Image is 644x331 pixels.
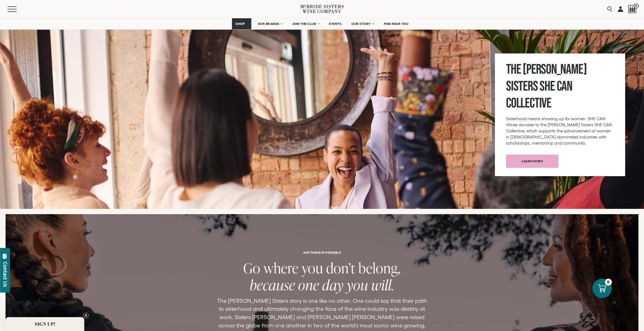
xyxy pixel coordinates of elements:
[557,78,572,95] span: CAN
[325,18,345,29] a: EVENTS
[7,6,27,12] button: Mobile Menu Trigger
[243,258,260,278] span: Go
[302,258,323,278] span: you
[506,116,614,146] p: Sisterhood means showing up for women. SHE CAN Wines donates to the [PERSON_NAME] Sisters SHE CAN...
[254,18,286,29] a: OUR BRANDS
[264,258,299,278] span: where
[634,4,639,9] span: 0
[298,275,319,294] span: one
[371,275,394,294] span: will.
[35,321,55,327] span: SIGN UP!
[326,258,356,278] span: don’t
[292,22,316,26] span: JOIN THE CLUB
[605,279,612,286] div: 0
[236,22,245,26] span: SHOP
[83,313,89,318] button: Close teaser
[232,18,251,29] a: SHOP
[347,275,368,294] span: you
[506,78,538,95] span: Sisters
[512,156,553,166] span: Learn more
[506,155,558,168] a: Learn more
[322,275,344,294] span: day
[506,95,551,112] span: Collective
[289,18,323,29] a: JOIN THE CLUB
[258,22,279,26] span: OUR BRANDS
[384,22,409,26] span: FIND NEAR YOU
[2,262,8,287] div: Contact Us
[540,78,554,95] span: SHE
[303,251,341,254] h6: ANYTHING IS POSSIBLE
[359,258,401,278] span: belong,
[380,18,412,29] a: FIND NEAR YOU
[351,22,371,26] span: OUR STORY
[329,22,341,26] span: EVENTS
[523,61,587,78] span: [PERSON_NAME]
[6,317,84,331] div: SIGN UP!Close teaser
[506,61,521,78] span: The
[250,275,295,294] span: because
[348,18,377,29] a: OUR STORY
